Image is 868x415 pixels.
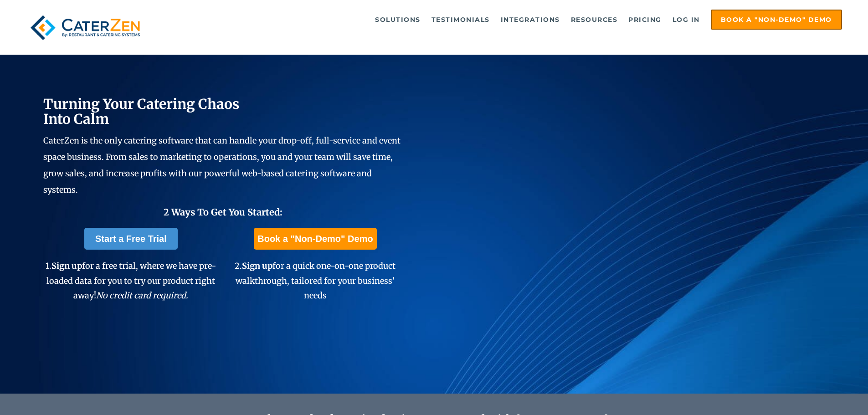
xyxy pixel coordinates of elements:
img: caterzen [26,10,144,46]
a: Integrations [496,10,565,29]
span: Sign up [51,261,82,271]
span: 1. for a free trial, where we have pre-loaded data for you to try our product right away! [46,261,216,301]
div: Navigation Menu [165,10,842,30]
span: Sign up [242,261,272,271]
a: Book a "Non-Demo" Demo [254,228,376,250]
span: CaterZen is the only catering software that can handle your drop-off, full-service and event spac... [43,135,401,195]
a: Log in [668,10,704,29]
a: Solutions [370,10,425,29]
span: 2. for a quick one-on-one product walkthrough, tailored for your business' needs [235,261,395,301]
a: Testimonials [427,10,494,29]
iframe: Help widget launcher [787,379,858,405]
a: Resources [566,10,622,29]
a: Start a Free Trial [84,228,178,250]
a: Book a "Non-Demo" Demo [711,10,842,30]
a: Pricing [624,10,666,29]
span: Turning Your Catering Chaos Into Calm [43,95,240,128]
span: 2 Ways To Get You Started: [164,206,282,218]
em: No credit card required. [96,290,188,301]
